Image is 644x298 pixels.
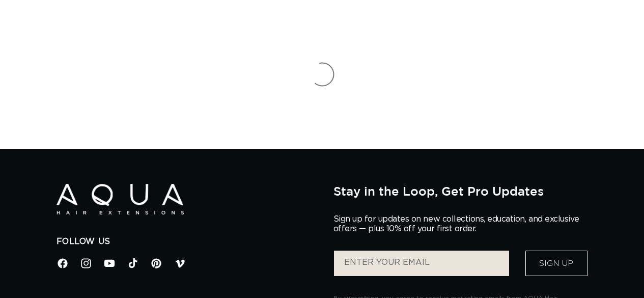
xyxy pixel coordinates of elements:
[333,184,588,198] h2: Stay in the Loop, Get Pro Updates
[57,184,184,215] img: Aqua Hair Extensions
[333,214,588,234] p: Sign up for updates on new collections, education, and exclusive offers — plus 10% off your first...
[334,251,509,276] input: ENTER YOUR EMAIL
[57,236,318,247] h2: Follow Us
[525,251,587,276] button: Sign Up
